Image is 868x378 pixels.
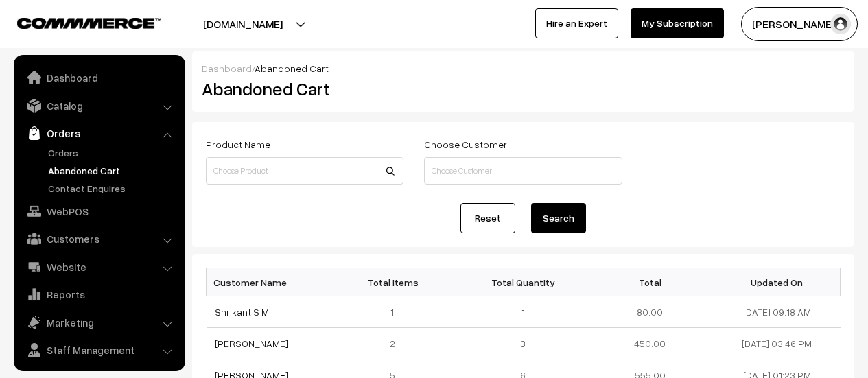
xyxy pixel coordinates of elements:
[17,18,161,28] img: COMMMERCE
[207,268,333,296] th: Customer Name
[460,296,587,328] td: 1
[460,328,587,359] td: 3
[17,226,180,251] a: Customers
[587,328,714,359] td: 450.00
[202,61,845,75] div: /
[424,137,507,152] label: Choose Customer
[45,181,180,196] a: Contact Enquires
[215,338,288,349] a: [PERSON_NAME]
[714,268,841,296] th: Updated On
[17,255,180,279] a: Website
[206,157,403,185] input: Choose Product
[333,268,460,296] th: Total Items
[17,121,180,145] a: Orders
[531,203,586,233] button: Search
[45,163,180,178] a: Abandoned Cart
[830,14,851,34] img: user
[202,78,402,99] h2: Abandoned Cart
[333,328,460,359] td: 2
[631,8,724,38] a: My Subscription
[535,8,618,38] a: Hire an Expert
[17,310,180,335] a: Marketing
[17,65,180,90] a: Dashboard
[17,199,180,224] a: WebPOS
[206,137,270,152] label: Product Name
[714,328,841,359] td: [DATE] 03:46 PM
[333,296,460,328] td: 1
[741,7,858,41] button: [PERSON_NAME]
[587,296,714,328] td: 80.00
[460,268,587,296] th: Total Quantity
[460,203,515,233] a: Reset
[45,145,180,160] a: Orders
[155,7,331,41] button: [DOMAIN_NAME]
[202,62,252,74] a: Dashboard
[17,338,180,362] a: Staff Management
[215,306,269,318] a: Shrikant S M
[17,14,137,30] a: COMMMERCE
[17,93,180,118] a: Catalog
[17,282,180,307] a: Reports
[424,157,622,185] input: Choose Customer
[255,62,329,74] span: Abandoned Cart
[714,296,841,328] td: [DATE] 09:18 AM
[587,268,714,296] th: Total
